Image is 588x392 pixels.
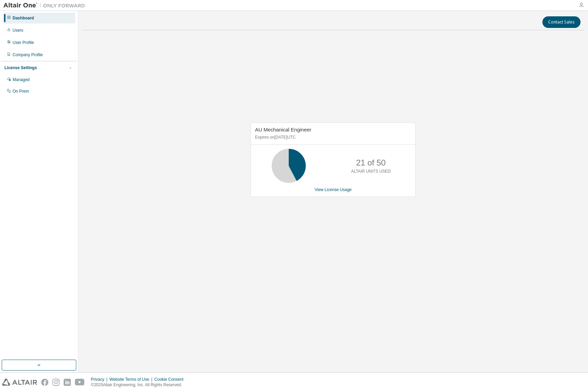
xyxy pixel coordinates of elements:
[13,28,23,33] div: Users
[542,16,581,28] button: Contact Sales
[255,135,410,140] p: Expires on [DATE] UTC
[315,187,352,192] a: View License Usage
[13,52,43,58] div: Company Profile
[91,377,109,382] div: Privacy
[52,379,60,386] img: instagram.svg
[154,377,187,382] div: Cookie Consent
[41,379,48,386] img: facebook.svg
[4,65,37,70] div: License Settings
[2,379,37,386] img: altair_logo.svg
[351,169,391,174] p: ALTAIR UNITS USED
[64,379,71,386] img: linkedin.svg
[13,15,34,21] div: Dashboard
[91,382,188,388] p: © 2025 Altair Engineering, Inc. All Rights Reserved.
[356,157,386,169] p: 21 of 50
[3,2,89,9] img: Altair One
[109,377,154,382] div: Website Terms of Use
[75,379,85,386] img: youtube.svg
[13,40,34,45] div: User Profile
[13,89,29,94] div: On Prem
[255,127,311,132] span: AU Mechanical Engineer
[13,77,30,82] div: Managed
